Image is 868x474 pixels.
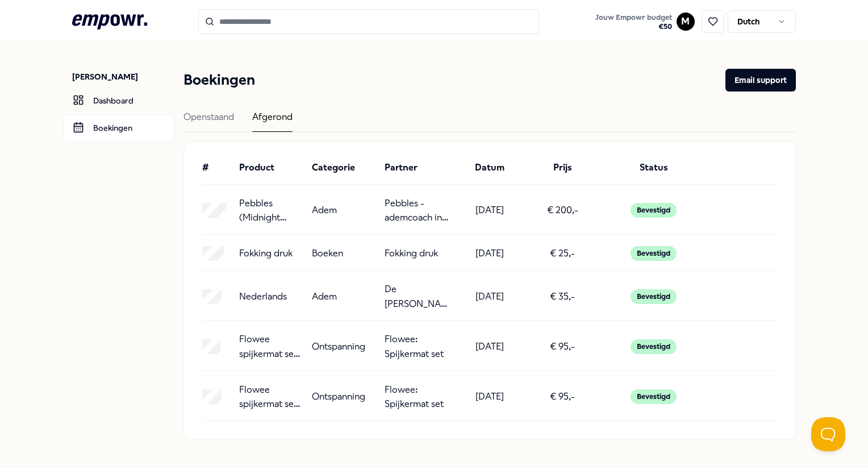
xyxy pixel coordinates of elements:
[550,246,575,261] p: € 25,-
[591,10,677,34] a: Jouw Empowr budget€50
[811,417,845,451] iframe: Help Scout Beacon - Open
[183,69,255,92] h1: Boekingen
[385,282,448,311] p: De [PERSON_NAME] methode
[239,246,293,261] p: Fokking druk
[550,339,575,354] p: € 95,-
[312,339,365,354] p: Ontspanning
[595,22,672,31] span: € 50
[475,389,504,404] p: [DATE]
[595,13,672,22] span: Jouw Empowr budget
[593,11,674,34] button: Jouw Empowr budget€50
[604,160,704,175] div: Status
[677,13,695,31] button: M
[475,289,504,304] p: [DATE]
[458,160,521,175] div: Datum
[72,71,174,82] p: [PERSON_NAME]
[202,160,229,175] div: #
[198,9,539,34] input: Search for products, categories or subcategories
[550,389,575,404] p: € 95,-
[312,160,375,175] div: Categorie
[312,289,337,304] p: Adem
[252,110,293,132] div: Afgerond
[239,382,303,411] p: Flowee spijkermat set ECO Grijs-Zeegroen
[312,246,343,261] p: Boeken
[312,389,365,404] p: Ontspanning
[385,382,448,411] p: Flowee: Spijkermat set
[239,332,303,361] p: Flowee spijkermat set ECO Grijs-Zeegroen
[725,69,796,92] button: Email support
[631,246,677,261] div: Bevestigd
[631,289,677,304] div: Bevestigd
[385,246,438,261] p: Fokking druk
[531,160,594,175] div: Prijs
[385,196,448,225] p: Pebbles - ademcoach in je handen
[239,289,287,304] p: Nederlands
[385,332,448,361] p: Flowee: Spijkermat set
[631,389,677,404] div: Bevestigd
[631,339,677,354] div: Bevestigd
[239,160,303,175] div: Product
[239,196,303,225] p: Pebbles (Midnight Blue)
[385,160,448,175] div: Partner
[547,203,578,218] p: € 200,-
[631,203,677,218] div: Bevestigd
[63,114,174,142] a: Boekingen
[475,203,504,218] p: [DATE]
[312,203,337,218] p: Adem
[475,339,504,354] p: [DATE]
[550,289,575,304] p: € 35,-
[475,246,504,261] p: [DATE]
[183,110,234,132] div: Openstaand
[63,87,174,114] a: Dashboard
